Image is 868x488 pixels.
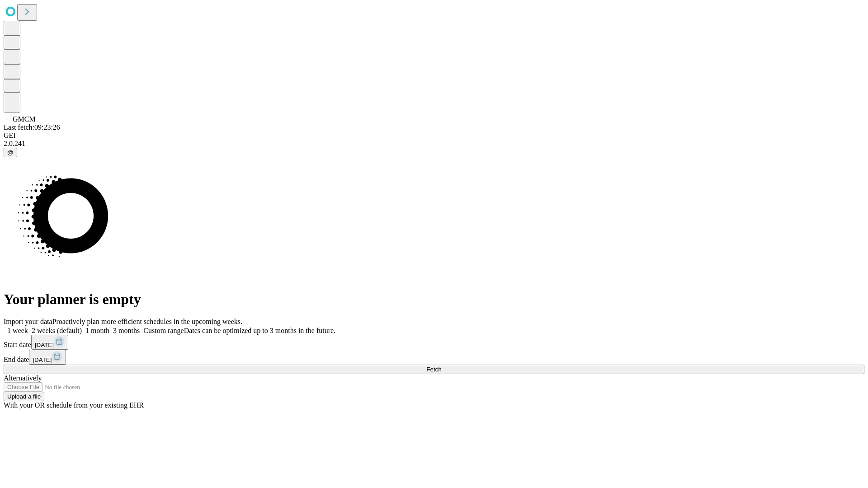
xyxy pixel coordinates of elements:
[4,392,44,401] button: Upload a file
[143,327,184,334] span: Custom range
[13,115,36,123] span: GMCM
[4,148,17,157] button: @
[113,327,140,334] span: 3 months
[85,327,109,334] span: 1 month
[4,350,864,365] div: End date
[4,131,864,140] div: GEI
[33,357,52,363] span: [DATE]
[35,342,54,348] span: [DATE]
[4,318,52,325] span: Import your data
[4,401,144,409] span: With your OR schedule from your existing EHR
[52,318,242,325] span: Proactively plan more efficient schedules in the upcoming weeks.
[426,366,441,373] span: Fetch
[4,291,864,308] h1: Your planner is empty
[31,335,68,350] button: [DATE]
[4,374,42,382] span: Alternatively
[4,365,864,374] button: Fetch
[29,350,66,365] button: [DATE]
[7,149,14,156] span: @
[7,327,28,334] span: 1 week
[4,335,864,350] div: Start date
[32,327,82,334] span: 2 weeks (default)
[4,123,60,131] span: Last fetch: 09:23:26
[184,327,335,334] span: Dates can be optimized up to 3 months in the future.
[4,140,864,148] div: 2.0.241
